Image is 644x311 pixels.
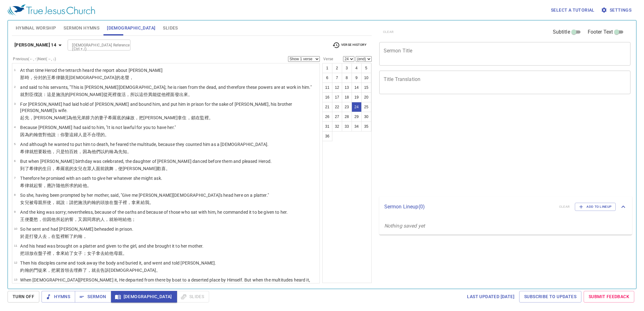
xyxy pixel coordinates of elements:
wg1909: ，拿來給 [127,200,154,205]
span: 1 [14,68,15,72]
button: [PERSON_NAME] 14 [12,39,66,51]
span: Footer Text [588,28,613,36]
wg2424: 。 [156,268,160,273]
span: 13 [14,278,17,281]
wg2264: 生日 [42,166,170,171]
wg2491: 曾對他 [38,132,109,137]
p: Therefore he promised with an oath to give her whatever she might ask. [20,175,162,181]
iframe: from-child [377,101,581,194]
span: Add to Lineup [579,204,612,210]
wg5438: 裡 [60,234,87,239]
button: 17 [332,92,342,102]
span: 12 [14,261,17,264]
wg142: 埋葬了 [74,268,160,273]
wg2491: ， [83,234,87,239]
p: And although he wanted to put him to death, he feared the multitude, because they counted him as ... [20,141,269,147]
button: Turn Off [8,291,39,303]
i: Nothing saved yet [384,223,425,229]
wg2532: 憂愁 [29,217,136,222]
wg2264: 為 [68,115,214,120]
input: Type Bible Reference [69,41,118,49]
p: So he sent and had [PERSON_NAME] beheaded in prison. [20,226,133,232]
wg5124: 異能 [148,92,193,97]
img: True Jesus Church [8,4,95,16]
p: 因為 [20,131,176,138]
wg1210: 在監 [196,115,214,120]
wg3793: ，因為 [78,149,131,154]
div: Sermon Lineup(0)clearAdd to Lineup [379,196,632,217]
wg1223: 他所起的誓 [51,217,136,222]
wg1161: 因 [47,217,136,222]
wg3756: 合理的 [92,132,109,137]
wg1722: 發出來 [175,92,193,97]
p: and said to his servants, "This is [PERSON_NAME][DEMOGRAPHIC_DATA]; he is risen from the dead, an... [20,84,311,90]
wg2532: 去 [96,268,160,273]
p: 希律就起 [20,182,162,189]
button: [DEMOGRAPHIC_DATA] [111,291,177,303]
wg2902: ，鎖 [187,115,214,120]
p: When [DEMOGRAPHIC_DATA][PERSON_NAME] it, He departed from there by boat to a deserted place by Hi... [20,277,318,289]
button: 12 [332,83,342,93]
wg5342: 給了 [65,251,127,256]
button: 3 [342,63,352,73]
button: Sermon [75,291,111,303]
wg4396: 。 [127,149,131,154]
wg71: 希律的 [29,166,170,171]
button: 19 [352,92,362,102]
wg5076: 希律 [51,75,134,80]
button: Verse History [329,40,370,50]
wg5438: 裡 [204,115,213,120]
wg1754: 。 [188,92,192,97]
label: Previous (←, ↑) Next (→, ↓) [13,57,56,61]
wg2532: 打發 [29,234,87,239]
span: 8 [14,193,15,196]
wg2540: ，分封的王 [29,75,134,80]
wg518: [DEMOGRAPHIC_DATA] [109,268,160,273]
button: 1 [322,63,332,73]
button: 32 [332,121,342,131]
wg2266: 的女兒 [69,166,170,171]
button: 34 [352,121,362,131]
wg2266: 的緣故 [121,115,214,120]
a: Last updated [DATE] [464,291,517,303]
wg1325: 女子 [74,251,127,256]
button: 11 [322,83,332,93]
button: 7 [332,73,342,83]
span: 10 [14,227,17,230]
p: 於是 [20,233,133,239]
button: 29 [352,112,362,122]
wg1063: 約翰 [29,132,109,137]
wg1223: ，把[PERSON_NAME] [135,115,214,120]
wg1832: 。 [105,132,109,137]
wg846: ，只是怕 [51,149,131,154]
b: [PERSON_NAME] 14 [14,41,56,49]
button: 33 [342,121,352,131]
wg191: [DEMOGRAPHIC_DATA] [69,75,134,80]
wg3992: 人去，在監 [38,234,87,239]
span: 9 [14,210,15,213]
wg5613: 先知 [118,149,131,154]
span: 7 [14,176,15,180]
button: 35 [361,121,371,131]
span: Slides [163,24,178,32]
wg1722: 斬了 [65,234,87,239]
wg2264: 聽見 [60,75,134,80]
p: 王 [20,216,288,223]
span: 6 [14,159,15,163]
wg2877: ；女子拿去給 [83,251,127,256]
a: Subscribe to Updates [519,291,581,303]
wg3319: 跳舞 [105,166,170,171]
wg910: 約翰 [87,200,154,205]
wg5342: 他 [109,251,127,256]
wg5346: ：請把施洗 [65,200,154,205]
wg3727: ，應許 [42,183,92,188]
p: 把頭 [20,250,203,256]
button: 5 [361,63,371,73]
wg2192: 這婦人是不 [69,132,109,137]
span: [DEMOGRAPHIC_DATA] [116,293,172,301]
button: Add to Lineup [575,203,616,211]
wg1223: 這些 [139,92,192,97]
p: 起先，[PERSON_NAME] [20,115,318,121]
span: [DEMOGRAPHIC_DATA] [107,24,155,32]
wg846: 裡面 [166,92,192,97]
